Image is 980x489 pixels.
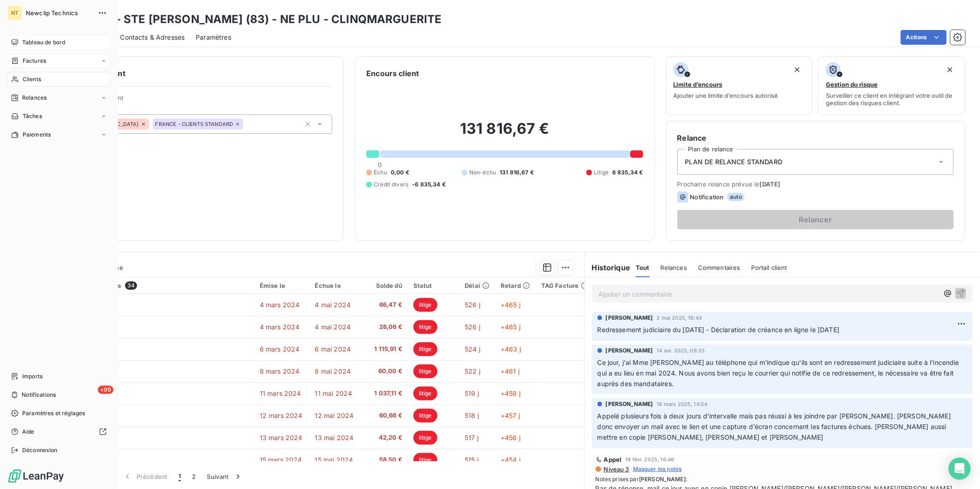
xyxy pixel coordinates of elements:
span: 2 mai 2025, 16:44 [657,315,702,321]
span: 15 mars 2024 [260,456,302,464]
span: 28,06 € [366,322,402,332]
span: 131 816,67 € [500,168,534,177]
span: +99 [98,386,114,394]
div: NT [7,6,22,20]
span: Relances [661,264,687,271]
span: litige [413,387,437,400]
span: Non-échu [469,168,496,177]
button: Actions [901,30,947,45]
a: Tableau de bord [7,35,110,50]
span: 8 mai 2024 [315,367,351,375]
span: Masquer les notes [633,465,682,473]
a: Relances [7,90,110,105]
span: Factures [23,57,46,65]
span: Contacts & Adresses [120,33,185,42]
div: Open Intercom Messenger [949,458,971,480]
span: Gestion du risque [826,81,878,88]
span: +465 j [501,301,520,309]
span: Redressement judiciaire du [DATE] - Déclaration de créance en ligne le [DATE] [598,326,840,334]
span: Litige [594,168,609,177]
span: Tout [636,264,650,271]
button: Suivant [202,467,248,486]
h6: Historique [585,262,631,273]
span: +465 j [501,323,520,331]
span: [PERSON_NAME] [606,346,653,355]
span: [PERSON_NAME] [639,476,686,483]
span: 6 mai 2024 [315,345,351,353]
span: Notifications [22,391,56,399]
span: Newclip Technics [26,9,92,17]
span: Propriétés Client [74,94,332,107]
a: Imports [7,369,110,384]
span: 13 mai 2024 [315,434,354,441]
span: 0 [378,161,382,168]
h6: Informations client [56,68,332,79]
span: 522 j [465,367,480,375]
span: litige [413,342,437,356]
div: Émise le [260,282,304,289]
span: Appel [604,456,622,463]
button: Gestion du risqueSurveiller ce client en intégrant votre outil de gestion des risques client. [818,56,965,115]
span: 42,20 € [366,433,402,442]
span: PLAN DE RELANCE STANDARD [685,157,783,167]
input: Ajouter une valeur [243,120,251,128]
span: Limite d’encours [674,81,723,88]
span: 58,50 € [366,455,402,465]
span: 526 j [465,323,480,331]
span: 11 mars 2024 [260,389,301,397]
span: 60,66 € [366,411,402,420]
span: [PERSON_NAME] [606,400,653,408]
h6: Relance [677,132,954,143]
span: litige [413,320,437,334]
a: Tâches [7,109,110,124]
a: Paiements [7,127,110,142]
span: +458 j [501,389,520,397]
span: 4 mai 2024 [315,301,351,309]
span: litige [413,364,437,378]
span: Clients [23,75,41,83]
span: +457 j [501,411,520,419]
button: 2 [186,467,201,486]
span: 12 mai 2024 [315,411,354,419]
span: litige [413,453,437,467]
span: Portail client [752,264,787,271]
span: 8 mars 2024 [260,367,300,375]
button: Précédent [117,467,173,486]
div: Solde dû [366,282,402,289]
span: 14 avr. 2025, 09:33 [657,348,705,353]
div: Délai [465,282,490,289]
span: 519 j [465,389,479,397]
span: Notification [690,193,724,201]
span: Commentaires [698,264,741,271]
a: Clients [7,72,110,87]
span: 34 [125,281,137,290]
span: Aide [22,428,35,436]
span: Notes prises par : [596,475,969,483]
span: Ajouter une limite d’encours autorisé [674,92,778,99]
span: 6 mars 2024 [260,345,300,353]
h2: 131 816,67 € [366,119,643,147]
span: 1 115,91 € [366,345,402,354]
span: 13 mars 2024 [260,434,303,441]
div: Échue le [315,282,355,289]
span: 517 j [465,434,478,441]
span: Ce jour, j'ai Mme [PERSON_NAME] au téléphone qui m'indique qu'ils sont en redressement judiciaire... [598,358,962,388]
span: Paiements [23,131,51,139]
a: Aide [7,424,110,439]
span: 1 037,11 € [366,389,402,398]
span: 4 mars 2024 [260,301,300,309]
span: 11 mai 2024 [315,389,353,397]
h3: HPTH - STE [PERSON_NAME] (83) - NE PLU - CLINQMARGUERITE [81,11,442,28]
div: TAG Facture [541,282,588,289]
div: Pièces comptables [64,281,249,290]
span: auto [727,193,745,201]
span: 515 j [465,456,478,464]
span: 12 mars 2024 [260,411,303,419]
span: Déconnexion [22,446,58,454]
span: 66,47 € [366,300,402,310]
span: +461 j [501,367,520,375]
span: Appelé plusieurs fois à deux jours d'intervalle mais pas réussi à les joindre par [PERSON_NAME]. ... [598,412,953,441]
span: [PERSON_NAME] [606,314,653,322]
span: 4 mai 2024 [315,323,351,331]
span: Paramètres et réglages [22,409,85,417]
